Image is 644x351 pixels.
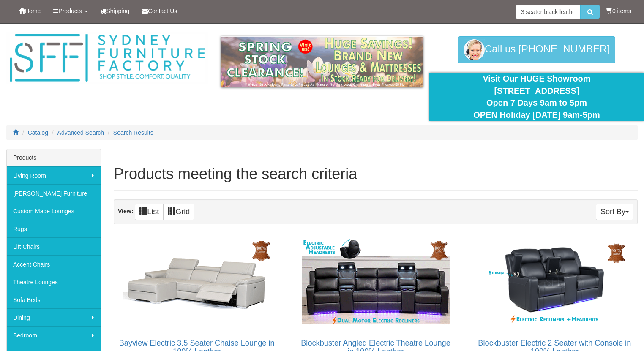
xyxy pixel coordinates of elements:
[58,8,82,14] span: Products
[7,184,101,202] a: [PERSON_NAME] Furniture
[13,0,47,22] a: Home
[47,0,94,22] a: Products
[6,32,208,84] img: Sydney Furniture Factory
[118,208,133,215] strong: View:
[7,220,101,237] a: Rugs
[221,36,423,87] img: spring-sale.gif
[25,8,41,14] span: Home
[7,149,101,166] div: Products
[121,237,273,330] img: Bayview Electric 3.5 Seater Chaise Lounge in 100% Leather
[136,0,183,22] a: Contact Us
[7,308,101,326] a: Dining
[113,129,153,136] a: Search Results
[300,237,452,330] img: Blockbuster Angled Electric Theatre Lounge in 100% Leather
[106,8,130,14] span: Shipping
[7,273,101,291] a: Theatre Lounges
[7,255,101,273] a: Accent Chairs
[606,7,631,15] li: 0 items
[94,0,136,22] a: Shipping
[7,166,101,184] a: Living Room
[7,326,101,344] a: Bedroom
[7,237,101,255] a: Lift Chairs
[516,5,580,19] input: Site search
[478,237,630,330] img: Blockbuster Electric 2 Seater with Console in 100% Leather
[148,8,177,14] span: Contact Us
[28,129,48,136] a: Catalog
[163,204,194,220] a: Grid
[596,204,633,220] button: Sort By
[7,291,101,308] a: Sofa Beds
[7,202,101,220] a: Custom Made Lounges
[135,204,164,220] a: List
[114,166,638,182] h1: Products meeting the search criteria
[57,129,104,136] a: Advanced Search
[436,73,638,121] div: Visit Our HUGE Showroom [STREET_ADDRESS] Open 7 Days 9am to 5pm OPEN Holiday [DATE] 9am-5pm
